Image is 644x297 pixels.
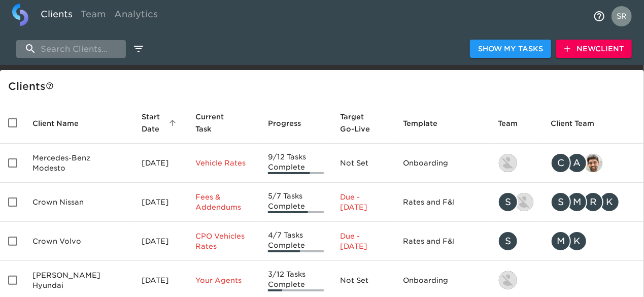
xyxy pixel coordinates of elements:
span: Client Team [551,117,607,129]
td: Mercedes-Benz Modesto [24,144,133,183]
div: kevin.lo@roadster.com [498,153,534,173]
span: Client Name [32,117,92,129]
td: Rates and F&I [395,222,490,261]
p: Due - [DATE] [340,192,387,212]
div: kevin.lo@roadster.com [498,270,534,290]
a: Clients [37,4,77,28]
div: mcooley@crowncars.com, kwilson@crowncars.com [551,231,636,251]
div: savannah@roadster.com, austin@roadster.com [498,192,534,212]
td: 5/7 Tasks Complete [260,183,332,222]
td: [DATE] [133,144,187,183]
td: Crown Volvo [24,222,133,261]
div: S [551,192,571,212]
td: Crown Nissan [24,183,133,222]
div: K [567,231,587,251]
td: Onboarding [395,144,490,183]
span: Show My Tasks [478,43,543,55]
td: Not Set [332,144,395,183]
p: Your Agents [195,275,252,285]
td: Rates and F&I [395,183,490,222]
div: M [567,192,587,212]
div: M [551,231,571,251]
button: edit [130,40,147,57]
a: Team [77,4,110,28]
img: sandeep@simplemnt.com [584,154,602,172]
div: sparent@crowncars.com, mcooley@crowncars.com, rrobins@crowncars.com, kwilson@crowncars.com [551,192,636,212]
span: Progress [268,117,314,129]
div: C [551,153,571,173]
span: Template [403,117,451,129]
p: Due - [DATE] [340,231,387,251]
td: 4/7 Tasks Complete [260,222,332,261]
img: austin@roadster.com [515,193,533,211]
div: Client s [8,78,640,94]
p: CPO Vehicles Rates [195,231,252,251]
img: Profile [612,6,632,26]
span: Target Go-Live [340,111,387,135]
span: Team [498,117,531,129]
div: K [599,192,620,212]
button: NewClient [556,40,632,58]
span: Start Date [142,111,179,135]
td: [DATE] [133,183,187,222]
div: savannah@roadster.com [498,231,534,251]
a: Analytics [110,4,162,28]
div: R [583,192,603,212]
button: Show My Tasks [470,40,551,58]
button: notifications [587,4,612,28]
td: 9/12 Tasks Complete [260,144,332,183]
img: kevin.lo@roadster.com [499,271,517,289]
p: Vehicle Rates [195,158,252,168]
svg: This is a list of all of your clients and clients shared with you [46,82,54,90]
img: logo [12,4,28,26]
input: search [16,40,126,58]
div: A [567,153,587,173]
div: S [498,231,518,251]
div: clayton.mandel@roadster.com, angelique.nurse@roadster.com, sandeep@simplemnt.com [551,153,636,173]
img: kevin.lo@roadster.com [499,154,517,172]
span: Current Task [195,111,252,135]
p: Fees & Addendums [195,192,252,212]
td: [DATE] [133,222,187,261]
span: Calculated based on the start date and the duration of all Tasks contained in this Hub. [340,111,374,135]
span: This is the next Task in this Hub that should be completed [195,111,239,135]
div: S [498,192,518,212]
span: New Client [564,43,624,55]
